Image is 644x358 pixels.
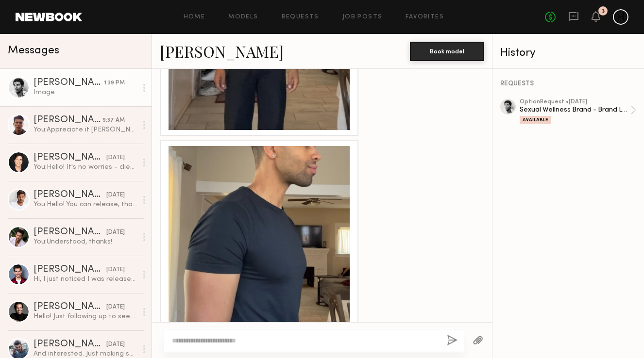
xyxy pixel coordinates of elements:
[34,78,104,88] div: [PERSON_NAME]
[34,153,106,163] div: [PERSON_NAME]
[34,190,106,200] div: [PERSON_NAME]
[282,14,319,20] a: Requests
[500,48,636,59] div: History
[184,14,205,20] a: Home
[34,340,106,349] div: [PERSON_NAME]
[34,302,106,312] div: [PERSON_NAME]
[602,9,605,14] div: 3
[106,340,125,349] div: [DATE]
[106,191,125,200] div: [DATE]
[34,265,106,275] div: [PERSON_NAME]
[520,105,630,114] div: Sexual Wellness Brand - Brand Launch Shoot
[520,116,551,124] div: Available
[106,228,125,237] div: [DATE]
[34,228,106,237] div: [PERSON_NAME]
[410,42,484,61] button: Book model
[34,237,137,246] div: You: Understood, thanks!
[106,265,125,275] div: [DATE]
[34,115,102,125] div: [PERSON_NAME]
[410,47,484,55] a: Book model
[342,14,383,20] a: Job Posts
[104,79,125,88] div: 1:39 PM
[106,303,125,312] div: [DATE]
[520,99,636,124] a: optionRequest •[DATE]Sexual Wellness Brand - Brand Launch ShootAvailable
[34,312,137,321] div: Hello! Just following up to see if you’ll need me for this shoot. Thank you!
[500,81,636,87] div: REQUESTS
[34,88,137,97] div: Image
[8,45,59,56] span: Messages
[34,163,137,172] div: You: Hello! It's no worries - client ended up confirming another talent but we appreciate you!
[160,41,284,62] a: [PERSON_NAME]
[34,200,137,209] div: You: Hello! You can release, thank you!
[520,99,630,105] div: option Request • [DATE]
[106,153,125,163] div: [DATE]
[228,14,258,20] a: Models
[102,116,125,125] div: 9:37 AM
[406,14,444,20] a: Favorites
[34,125,137,134] div: You: Appreciate it [PERSON_NAME]!
[34,275,137,284] div: Hi, I just noticed I was released. If anything changes keep me in mind since I had those days on ...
